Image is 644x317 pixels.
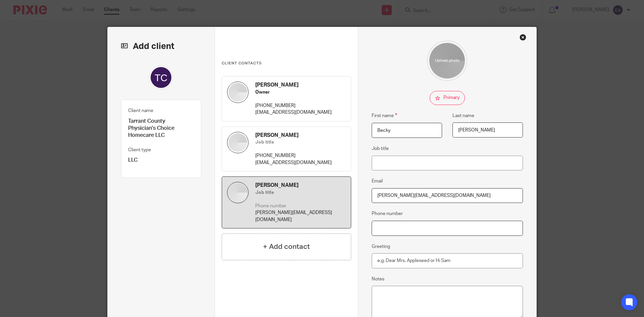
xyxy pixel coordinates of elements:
[263,242,310,252] h4: + Add contact
[372,112,397,119] label: First name
[255,139,346,146] h5: Job title
[372,243,390,250] label: Greeting
[128,147,151,153] label: Client type
[255,132,346,139] h4: [PERSON_NAME]
[149,65,173,90] img: svg%3E
[255,182,346,189] h4: [PERSON_NAME]
[255,189,346,196] h5: Job title
[452,112,474,119] label: Last name
[128,157,194,164] p: LLC
[128,118,194,139] p: Tarrant County Physician's Choice Homecare LLC
[255,82,346,89] h4: [PERSON_NAME]
[255,102,346,109] p: [PHONE_NUMBER]
[121,41,201,52] h2: Add client
[227,182,249,203] img: default.jpg
[372,145,389,152] label: Job title
[520,34,526,41] div: Close this dialog window
[372,276,384,282] label: Notes
[372,178,383,184] label: Email
[227,82,249,103] img: default.jpg
[222,61,351,66] h3: Client contacts
[255,89,346,96] h5: Owner
[372,210,403,217] label: Phone number
[255,152,346,159] p: [PHONE_NUMBER]
[255,159,346,166] p: [EMAIL_ADDRESS][DOMAIN_NAME]
[372,253,523,268] input: e.g. Dear Mrs. Appleseed or Hi Sam
[255,203,346,209] p: Phone number
[128,107,153,114] label: Client name
[255,209,346,223] p: [PERSON_NAME][EMAIL_ADDRESS][DOMAIN_NAME]
[255,109,346,116] p: [EMAIL_ADDRESS][DOMAIN_NAME]
[227,132,249,153] img: default.jpg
